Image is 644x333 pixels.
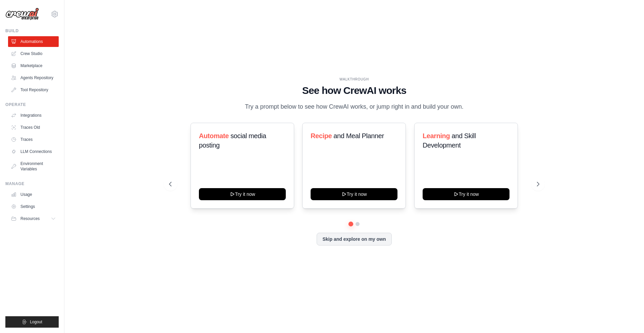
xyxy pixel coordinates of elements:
div: Operate [5,102,59,107]
span: Automate [199,132,229,140]
span: Recipe [311,132,332,140]
div: Build [5,28,59,34]
span: social media posting [199,132,266,149]
a: Environment Variables [8,158,59,174]
a: LLM Connections [8,146,59,157]
span: Logout [30,319,42,325]
span: Learning [423,132,450,140]
a: Agents Repository [8,72,59,83]
a: Crew Studio [8,48,59,59]
p: Try a prompt below to see how CrewAI works, or jump right in and build your own. [241,102,467,112]
a: Settings [8,201,59,212]
button: Try it now [199,188,286,200]
div: WALKTHROUGH [169,77,539,82]
img: Logo [5,8,39,20]
div: Manage [5,181,59,186]
a: Tool Repository [8,85,59,95]
span: Resources [20,216,40,221]
button: Skip and explore on my own [317,233,391,245]
button: Resources [8,213,59,224]
a: Traces [8,134,59,145]
span: and Skill Development [423,132,476,149]
span: and Meal Planner [334,132,384,140]
a: Traces Old [8,122,59,133]
button: Try it now [423,188,509,200]
a: Marketplace [8,60,59,71]
button: Logout [5,316,59,328]
a: Integrations [8,110,59,121]
button: Try it now [311,188,397,200]
h1: See how CrewAI works [169,85,539,97]
a: Automations [8,36,59,47]
a: Usage [8,189,59,200]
